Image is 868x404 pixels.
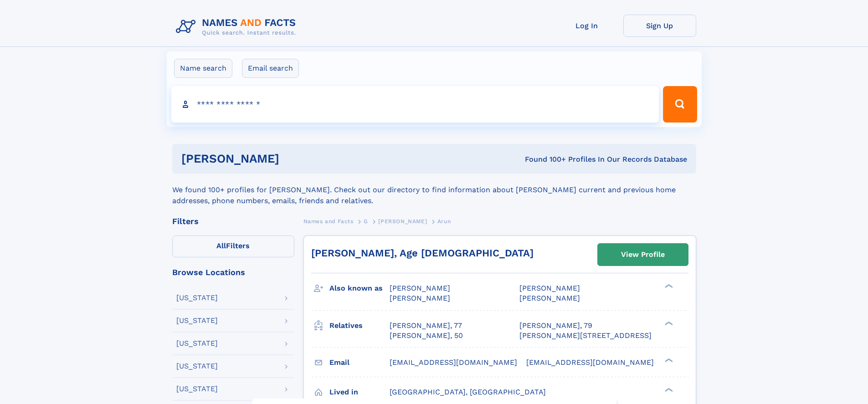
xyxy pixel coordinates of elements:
span: All [216,241,226,250]
span: [PERSON_NAME] [378,218,427,225]
div: ❯ [663,283,673,289]
span: [PERSON_NAME] [390,284,450,292]
span: [PERSON_NAME] [519,294,580,302]
a: [PERSON_NAME], Age [DEMOGRAPHIC_DATA] [311,247,534,259]
div: [US_STATE] [176,294,218,302]
span: [EMAIL_ADDRESS][DOMAIN_NAME] [526,358,654,367]
h3: Relatives [329,318,390,333]
h1: [PERSON_NAME] [181,153,402,164]
span: [PERSON_NAME] [390,294,450,302]
a: [PERSON_NAME][STREET_ADDRESS] [519,331,652,341]
div: ❯ [663,320,673,326]
a: [PERSON_NAME], 77 [390,321,462,331]
div: [US_STATE] [176,340,218,347]
div: Filters [172,217,294,225]
a: [PERSON_NAME], 50 [390,331,463,341]
a: [PERSON_NAME] [378,215,427,227]
div: [US_STATE] [176,385,218,393]
div: [US_STATE] [176,317,218,324]
h3: Email [329,355,390,370]
input: search input [171,86,659,123]
button: Search Button [663,86,697,123]
label: Email search [242,59,299,78]
span: [GEOGRAPHIC_DATA], [GEOGRAPHIC_DATA] [390,388,546,396]
a: Names and Facts [303,215,354,227]
span: G [364,218,368,225]
a: Log In [550,15,623,37]
label: Filters [172,235,294,257]
h3: Also known as [329,281,390,296]
label: Name search [174,59,232,78]
a: [PERSON_NAME], 79 [519,321,592,331]
div: Found 100+ Profiles In Our Records Database [402,154,687,164]
a: View Profile [598,244,688,266]
span: Arun [437,218,451,225]
span: [PERSON_NAME] [519,284,580,292]
img: Logo Names and Facts [172,15,303,39]
div: ❯ [663,387,673,393]
a: Sign Up [623,15,696,37]
span: [EMAIL_ADDRESS][DOMAIN_NAME] [390,358,517,367]
a: G [364,215,368,227]
div: [US_STATE] [176,363,218,370]
h3: Lived in [329,384,390,400]
div: ❯ [663,357,673,363]
div: Browse Locations [172,268,294,276]
div: View Profile [621,244,665,265]
div: We found 100+ profiles for [PERSON_NAME]. Check out our directory to find information about [PERS... [172,174,696,206]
